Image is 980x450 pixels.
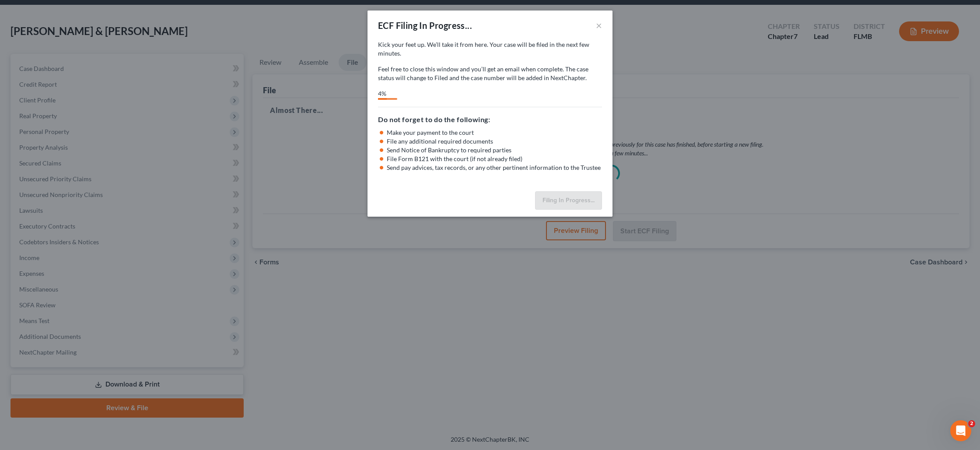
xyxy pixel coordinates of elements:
[596,20,602,31] button: ×
[387,137,602,146] li: File any additional required documents
[535,191,602,210] button: Filing In Progress...
[378,19,472,32] div: ECF Filing In Progress...
[387,155,602,163] li: File Form B121 with the court (if not already filed)
[378,89,387,98] div: 4%
[387,146,602,155] li: Send Notice of Bankruptcy to required parties
[378,114,602,125] h5: Do not forget to do the following:
[968,420,975,427] span: 2
[378,40,602,58] p: Kick your feet up. We’ll take it from here. Your case will be filed in the next few minutes.
[387,128,602,137] li: Make your payment to the court
[378,65,602,82] p: Feel free to close this window and you’ll get an email when complete. The case status will change...
[387,163,602,172] li: Send pay advices, tax records, or any other pertinent information to the Trustee
[950,420,971,441] iframe: Intercom live chat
